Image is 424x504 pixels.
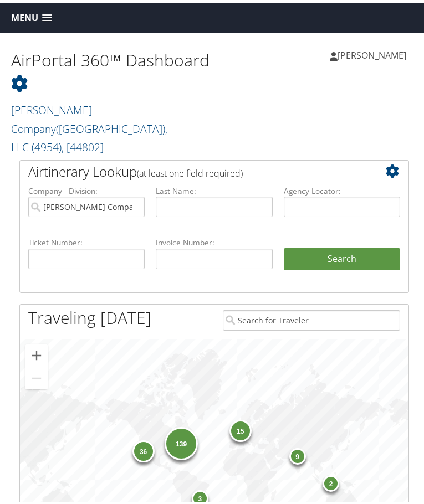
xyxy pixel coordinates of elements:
button: Search [284,245,400,268]
label: Invoice Number: [156,234,272,245]
div: 15 [229,418,251,440]
button: Zoom in [25,342,48,364]
input: Search for Traveler [223,307,401,328]
h1: AirPortal 360™ Dashboard [11,46,214,92]
div: 36 [132,438,154,460]
label: Agency Locator: [284,183,400,194]
a: [PERSON_NAME] [330,36,417,69]
a: [PERSON_NAME] Company([GEOGRAPHIC_DATA]), LLC [11,100,167,152]
span: ( 4954 ) [32,137,62,152]
span: [PERSON_NAME] [338,47,406,59]
h2: Airtinerary Lookup [28,160,368,178]
label: Last Name: [156,183,272,194]
h1: Traveling [DATE] [28,304,151,327]
div: 2 [323,472,339,489]
div: 9 [289,445,305,462]
a: Menu [6,6,58,24]
span: (at least one field required) [137,164,243,177]
span: , [ 44802 ] [62,137,104,152]
span: Menu [11,10,38,20]
label: Company - Division: [28,183,145,194]
button: Zoom out [25,364,48,387]
div: 139 [165,424,198,457]
label: Ticket Number: [28,234,145,245]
